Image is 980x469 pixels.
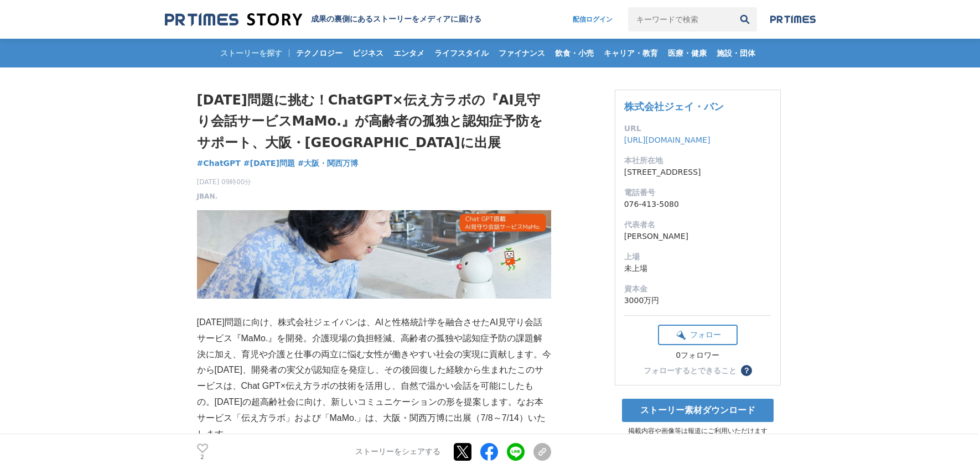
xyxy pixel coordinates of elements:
span: 飲食・小売 [551,48,598,58]
dd: 3000万円 [624,295,771,306]
a: 成果の裏側にあるストーリーをメディアに届ける 成果の裏側にあるストーリーをメディアに届ける [165,12,481,27]
img: thumbnail_1a6aa2c0-db2e-11ef-aa0b-2181fefa0deb.png [197,210,551,299]
dt: 電話番号 [624,187,771,199]
a: 飲食・小売 [551,39,598,67]
h1: [DATE]問題に挑む！ChatGPT×伝え方ラボの『AI見守り会話サービスMaMo.』が高齢者の孤独と認知症予防をサポート、大阪・[GEOGRAPHIC_DATA]に出展 [197,90,551,153]
a: テクノロジー [292,39,347,67]
a: ライフスタイル [430,39,493,67]
dd: [STREET_ADDRESS] [624,166,771,178]
dd: 076-413-5080 [624,199,771,210]
p: [DATE]問題に向け、株式会社ジェイバンは、AIと性格統計学を融合させたAI見守り会話サービス『MaMo.』を開発。介護現場の負担軽減、高齢者の孤独や認知症予防の課題解決に加え、育児や介護と仕... [197,315,551,442]
span: 医療・健康 [663,48,711,58]
span: [DATE] 09時00分 [197,177,252,187]
a: #ChatGPT [197,158,241,169]
a: 施設・団体 [712,39,760,67]
span: #ChatGPT [197,158,241,168]
span: キャリア・教育 [599,48,662,58]
a: 配信ログイン [562,7,624,32]
img: 成果の裏側にあるストーリーをメディアに届ける [165,12,302,27]
span: ライフスタイル [430,48,493,58]
span: #[DATE]問題 [243,158,295,168]
span: ビジネス [348,48,388,58]
p: 掲載内容や画像等は報道にご利用いただけます [615,426,781,436]
a: ビジネス [348,39,388,67]
button: フォロー [658,325,738,345]
dd: 未上場 [624,263,771,274]
a: 医療・健康 [663,39,711,67]
a: [URL][DOMAIN_NAME] [624,136,711,144]
div: フォローするとできること [644,367,737,374]
dt: 資本金 [624,283,771,295]
span: ファイナンス [494,48,549,58]
span: 施設・団体 [712,48,760,58]
span: ？ [743,367,750,374]
img: prtimes [770,15,816,24]
span: エンタメ [389,48,429,58]
a: #[DATE]問題 [243,158,295,169]
p: ストーリーをシェアする [355,447,440,457]
a: 株式会社ジェイ・バン [624,101,724,112]
input: キーワードで検索 [628,7,733,32]
dt: 上場 [624,251,771,263]
dt: 本社所在地 [624,155,771,166]
a: エンタメ [389,39,429,67]
h2: 成果の裏側にあるストーリーをメディアに届ける [311,14,481,24]
span: #大阪・関西万博 [298,158,359,168]
dt: URL [624,123,771,134]
button: ？ [741,365,752,376]
button: 検索 [733,7,757,32]
div: 0フォロワー [658,351,738,361]
a: JBAN. [197,191,218,201]
dd: [PERSON_NAME] [624,231,771,242]
a: ファイナンス [494,39,549,67]
a: ストーリー素材ダウンロード [622,399,774,422]
p: 2 [197,454,208,460]
span: テクノロジー [292,48,347,58]
a: キャリア・教育 [599,39,662,67]
dt: 代表者名 [624,219,771,231]
a: #大阪・関西万博 [298,158,359,169]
